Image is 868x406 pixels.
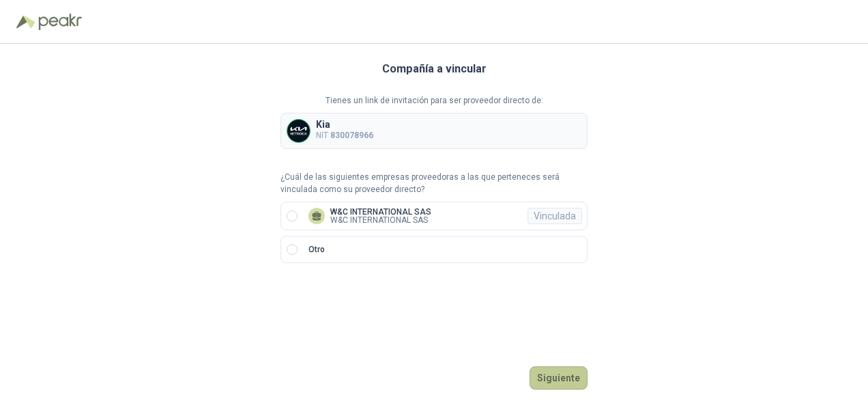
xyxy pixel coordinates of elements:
h3: Compañía a vincular [382,60,487,78]
button: Siguiente [530,366,588,390]
b: 830078966 [330,131,373,140]
div: Vinculada [527,208,582,224]
p: W&C INTERNATIONAL SAS [330,208,431,216]
p: NIT [316,129,373,142]
img: Logo [16,15,35,29]
p: ¿Cuál de las siguientes empresas proveedoras a las que perteneces será vinculada como su proveedo... [280,171,588,197]
p: Otro [308,243,325,256]
img: Company Logo [287,120,310,142]
p: W&C INTERNATIONAL SAS [330,216,431,224]
p: Kia [316,120,373,129]
p: Tienes un link de invitación para ser proveedor directo de: [280,94,588,107]
img: Peakr [38,14,82,30]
